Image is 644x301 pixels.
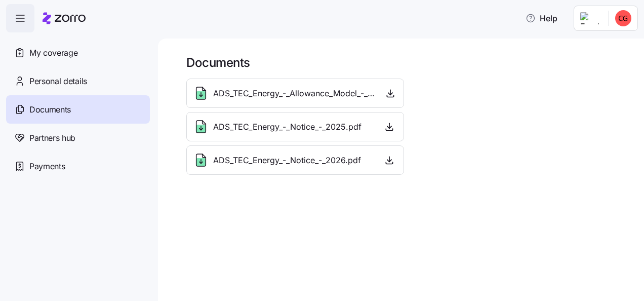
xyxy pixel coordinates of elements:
[213,121,361,133] span: ADS_TEC_Energy_-_Notice_-_2025.pdf
[29,103,71,116] span: Documents
[6,39,150,67] a: My coverage
[29,47,77,59] span: My coverage
[29,132,75,144] span: Partners hub
[6,95,150,124] a: Documents
[186,55,630,70] h1: Documents
[29,160,65,173] span: Payments
[6,67,150,95] a: Personal details
[615,10,631,26] img: 031cc556e9687c3642a58c970abf427f
[6,152,150,180] a: Payments
[526,12,557,24] span: Help
[213,87,375,100] span: ADS_TEC_Energy_-_Allowance_Model_-_2025.pdf
[213,154,361,167] span: ADS_TEC_Energy_-_Notice_-_2026.pdf
[517,8,566,28] button: Help
[6,124,150,152] a: Partners hub
[580,12,600,24] img: Employer logo
[29,75,87,88] span: Personal details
